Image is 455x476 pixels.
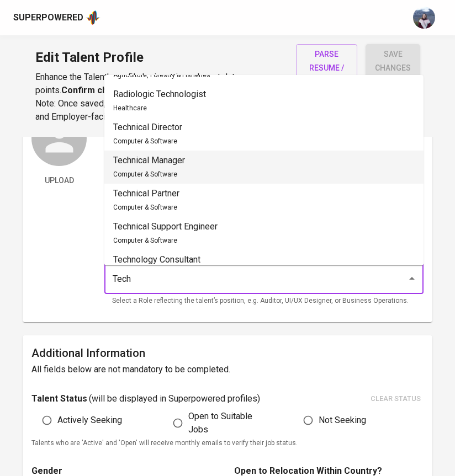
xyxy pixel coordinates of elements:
[375,47,411,74] span: save changes
[61,85,248,95] b: Confirm changes by clicking 'Save Changes'.
[113,253,200,266] p: Technology Consultant
[113,204,177,211] span: Computer & Software
[113,170,177,178] span: Computer & Software
[188,410,273,436] span: Open to Suitable Jobs
[35,71,283,124] p: Enhance the Talent's profile by inputting relevant data points. Note: Once saved, changes will ap...
[35,44,283,71] h1: Edit Talent Profile
[113,154,185,167] p: Technical Manager
[113,104,147,112] span: Healthcare
[113,88,206,101] p: Radiologic Technologist
[113,187,179,200] p: Technical Partner
[112,296,416,307] p: Select a Role reflecting the talent’s position, e.g. Auditor, UI/UX Designer, or Business Operati...
[305,47,348,101] span: parse resume / upload new
[57,414,122,427] span: Actively Seeking
[31,170,87,191] button: Upload
[31,438,424,449] p: Talents who are 'Active' and 'Open' will receive monthly emails to verify their job status.
[113,71,210,79] span: Agriculture, Forestry & Fisheries
[31,344,424,362] h6: Additional Information
[31,392,87,405] p: Talent Status
[13,9,100,26] a: Superpoweredapp logo
[113,220,218,233] p: Technical Support Engineer
[296,44,357,105] button: parse resume / upload new
[404,271,420,286] button: Close
[366,44,420,78] button: save changes
[86,9,100,26] img: app logo
[113,121,182,134] p: Technical Director
[113,237,177,244] span: Computer & Software
[89,392,260,405] p: ( will be displayed in Superpowered profiles )
[113,137,177,145] span: Computer & Software
[36,174,82,188] span: Upload
[319,414,366,427] span: Not Seeking
[13,12,83,24] div: Superpowered
[413,7,435,29] img: christine.raharja@glints.com
[31,362,424,377] h6: All fields below are not mandatory to be completed.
